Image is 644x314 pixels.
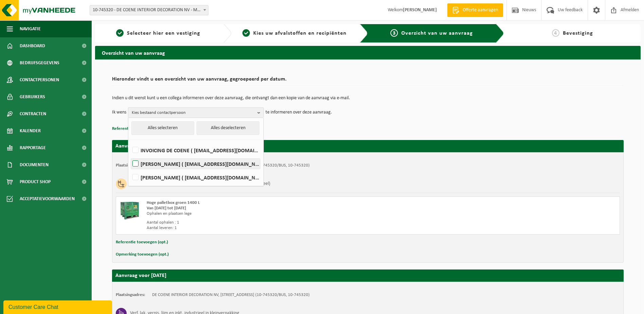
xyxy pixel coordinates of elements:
span: Contracten [20,105,46,122]
button: Kies bestaand contactpersoon [128,107,264,118]
h2: Overzicht van uw aanvraag [95,46,641,59]
span: 4 [552,29,559,37]
p: Indien u dit wenst kunt u een collega informeren over deze aanvraag, die ontvangt dan een kopie v... [112,96,624,101]
span: Acceptatievoorwaarden [20,190,75,207]
strong: [PERSON_NAME] [403,7,437,13]
button: Alles deselecteren [197,121,259,135]
h2: Hieronder vindt u een overzicht van uw aanvraag, gegroepeerd per datum. [112,76,624,86]
span: Product Shop [20,173,51,190]
p: te informeren over deze aanvraag. [265,107,332,118]
span: 1 [116,29,124,37]
span: Gebruikers [20,88,45,105]
span: Navigatie [20,20,41,37]
span: Kalender [20,122,41,139]
span: 3 [390,29,398,37]
span: Contactpersonen [20,71,59,88]
span: Kies uw afvalstoffen en recipiënten [253,31,347,36]
a: 1Selecteer hier een vestiging [98,29,218,37]
span: Overzicht van uw aanvraag [401,31,473,36]
span: Documenten [20,156,49,173]
span: Bedrijfsgegevens [20,54,59,71]
div: Aantal leveren: 1 [147,225,395,231]
strong: Aanvraag voor [DATE] [115,273,166,278]
button: Referentie toevoegen (opt.) [116,238,168,247]
strong: Van [DATE] tot [DATE] [147,206,186,210]
img: PB-HB-1400-HPE-GN-01.png [119,200,140,221]
span: Rapportage [20,139,46,156]
span: Dashboard [20,37,45,54]
div: Ophalen en plaatsen lege [147,211,395,216]
a: Offerte aanvragen [447,3,503,17]
span: 10-745320 - DE COENE INTERIOR DECORATION NV - MARKE [90,5,208,15]
button: Opmerking toevoegen (opt.) [116,250,169,259]
label: [PERSON_NAME] ( [EMAIL_ADDRESS][DOMAIN_NAME] ) [131,159,260,169]
span: Selecteer hier een vestiging [127,31,200,36]
p: Ik wens [112,107,126,118]
strong: Aanvraag voor [DATE] [115,143,166,149]
span: 10-745320 - DE COENE INTERIOR DECORATION NV - MARKE [90,5,208,15]
strong: Plaatsingsadres: [116,163,145,168]
span: Kies bestaand contactpersoon [132,108,255,118]
span: Offerte aanvragen [461,7,500,14]
button: Referentie toevoegen (opt.) [112,124,164,133]
button: Alles selecteren [131,121,194,135]
span: 2 [242,29,250,37]
td: DE COENE INTERIOR DECORATION NV, [STREET_ADDRESS] (10-745320/BUS, 10-745320) [152,292,310,298]
iframe: chat widget [3,299,113,314]
span: Bevestiging [563,31,593,36]
a: 2Kies uw afvalstoffen en recipiënten [235,29,354,37]
label: INVOICING DE COENE ( [EMAIL_ADDRESS][DOMAIN_NAME] ) [131,145,260,155]
span: Hoge palletbox groen 1400 L [147,200,200,205]
div: Aantal ophalen : 1 [147,220,395,225]
label: [PERSON_NAME] ( [EMAIL_ADDRESS][DOMAIN_NAME] ) [131,172,260,182]
strong: Plaatsingsadres: [116,293,145,297]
